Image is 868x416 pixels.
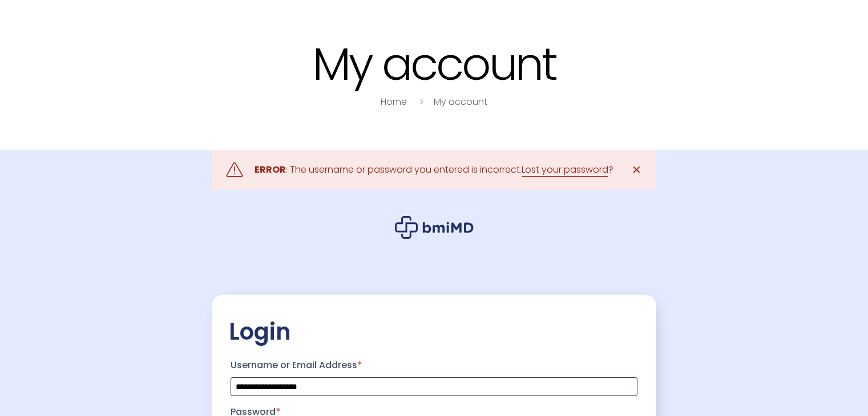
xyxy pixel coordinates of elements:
strong: ERROR [255,163,286,176]
span: ✕ [632,162,641,178]
label: Username or Email Address [231,356,637,374]
div: : The username or password you entered is incorrect. ? [255,162,613,178]
a: Lost your password [522,163,608,177]
h1: My account [75,40,794,88]
h2: Login [229,317,639,346]
a: Home [381,95,407,108]
i: breadcrumbs separator [415,95,427,108]
a: My account [434,95,487,108]
a: ✕ [625,158,648,181]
